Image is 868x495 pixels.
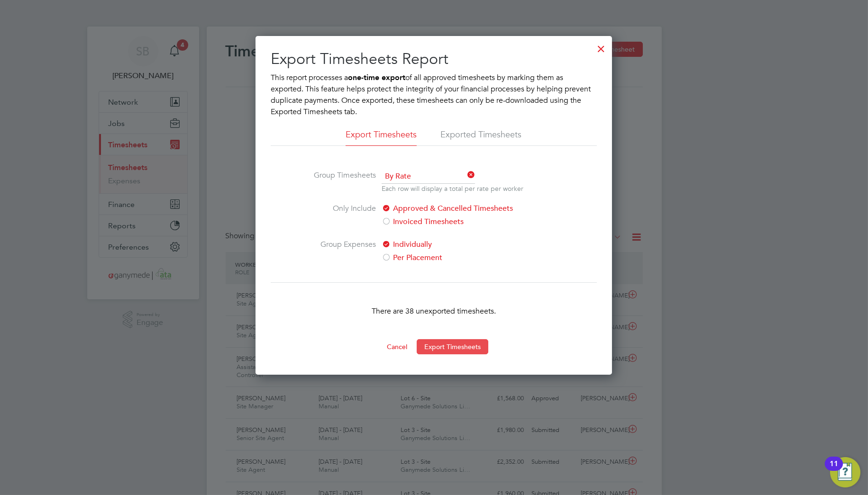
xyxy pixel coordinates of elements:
span: By Rate [382,170,475,184]
p: This report processes a of all approved timesheets by marking them as exported. This feature help... [271,72,597,117]
label: Individually [382,239,540,250]
button: Export Timesheets [417,339,488,354]
div: 11 [830,464,838,476]
button: Open Resource Center, 11 new notifications [830,457,860,487]
label: Group Expenses [305,239,376,263]
label: Invoiced Timesheets [382,216,540,227]
li: Export Timesheets [346,129,417,146]
p: Each row will display a total per rate per worker [382,184,523,193]
button: Cancel [379,339,415,354]
label: Group Timesheets [305,170,376,191]
b: one-time export [348,73,405,82]
p: There are 38 unexported timesheets. [271,306,597,317]
li: Exported Timesheets [440,129,521,146]
label: Per Placement [382,252,540,263]
h2: Export Timesheets Report [271,49,597,69]
label: Approved & Cancelled Timesheets [382,203,540,214]
label: Only Include [305,203,376,227]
